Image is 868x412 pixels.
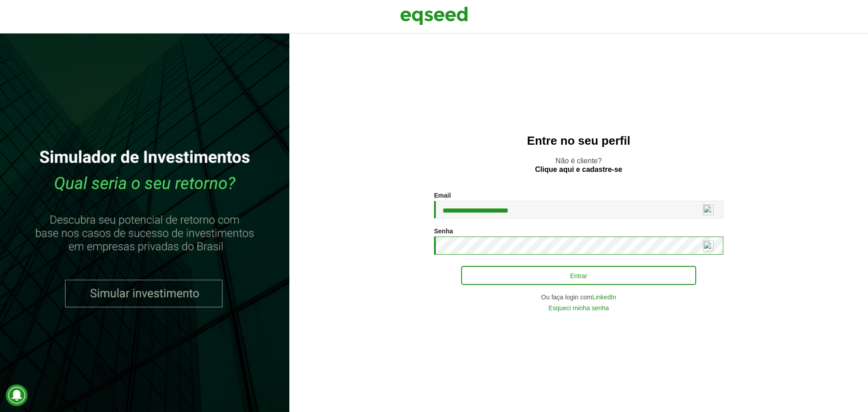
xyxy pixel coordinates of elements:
a: Esqueci minha senha [548,305,609,311]
img: npw-badge-icon-locked.svg [703,241,714,251]
a: Clique aqui e cadastre-se [535,166,623,173]
img: EqSeed Logo [400,5,468,27]
label: Email [434,192,451,199]
p: Não é cliente? [307,156,850,174]
a: LinkedIn [592,294,616,300]
h2: Entre no seu perfil [307,134,850,147]
button: Entrar [461,266,696,285]
img: npw-badge-icon-locked.svg [703,204,714,215]
label: Senha [434,228,453,234]
div: Ou faça login com [434,294,723,300]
